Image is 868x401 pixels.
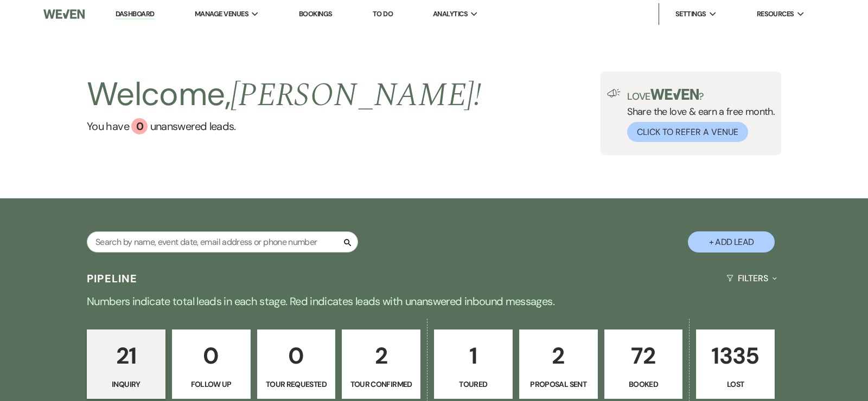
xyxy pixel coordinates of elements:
[87,72,481,118] h2: Welcome,
[526,338,591,374] p: 2
[349,338,413,374] p: 2
[703,338,768,374] p: 1335
[87,329,165,399] a: 21Inquiry
[231,70,481,120] span: [PERSON_NAME] !
[373,9,393,18] a: To Do
[627,89,775,101] p: Love ?
[696,329,775,399] a: 1335Lost
[179,338,244,374] p: 0
[257,329,336,399] a: 0Tour Requested
[434,329,513,399] a: 1Toured
[172,329,251,399] a: 0Follow Up
[611,338,676,374] p: 72
[519,329,598,399] a: 2Proposal Sent
[349,378,413,390] p: Tour Confirmed
[611,378,676,390] p: Booked
[87,231,358,253] input: Search by name, event date, email address or phone number
[650,89,699,100] img: weven-logo-green.svg
[621,89,775,142] div: Share the love & earn a free month.
[43,293,825,310] p: Numbers indicate total leads in each stage. Red indicates leads with unanswered inbound messages.
[441,378,506,390] p: Toured
[195,9,248,20] span: Manage Venues
[131,118,148,134] div: 0
[87,118,481,134] a: You have 0 unanswered leads.
[604,329,683,399] a: 72Booked
[607,89,621,98] img: loud-speaker-illustration.svg
[116,9,155,20] a: Dashboard
[441,338,506,374] p: 1
[433,9,468,20] span: Analytics
[94,378,158,390] p: Inquiry
[299,9,333,18] a: Bookings
[703,378,768,390] p: Lost
[87,271,138,286] h3: Pipeline
[264,338,329,374] p: 0
[757,9,794,20] span: Resources
[264,378,329,390] p: Tour Requested
[526,378,591,390] p: Proposal Sent
[675,9,706,20] span: Settings
[688,231,775,253] button: + Add Lead
[43,3,85,25] img: Weven Logo
[342,329,420,399] a: 2Tour Confirmed
[94,338,158,374] p: 21
[627,122,748,142] button: Click to Refer a Venue
[179,378,244,390] p: Follow Up
[722,264,781,293] button: Filters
